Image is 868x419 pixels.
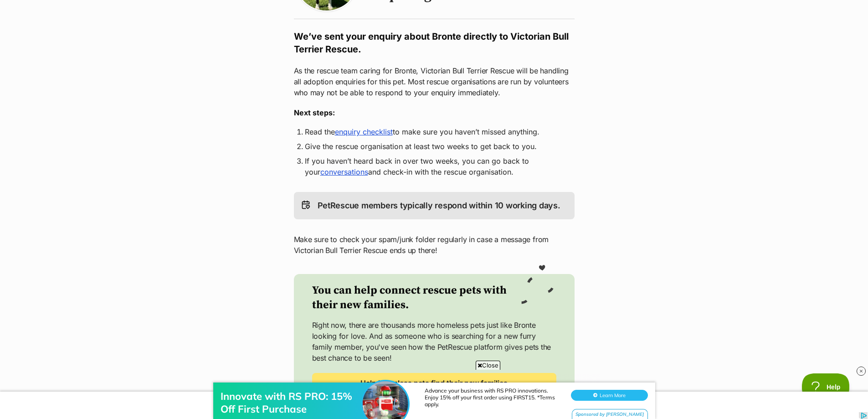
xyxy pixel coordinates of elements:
[305,141,564,152] li: Give the rescue organisation at least two weeks to get back to you.
[305,155,564,177] li: If you haven’t heard back in over two weeks, you can go back to your and check-in with the rescue...
[476,361,500,370] span: Close
[363,17,408,62] img: Innovate with RS PRO: 15% Off First Purchase
[294,65,575,98] p: As the rescue team caring for Bronte, Victorian Bull Terrier Rescue will be handling all adoption...
[294,107,575,118] h3: Next steps:
[305,126,564,137] li: Read the to make sure you haven’t missed anything.
[312,283,520,312] h2: You can help connect rescue pets with their new families.
[318,199,560,212] p: PetRescue members typically respond within 10 working days.
[294,30,575,56] h2: We’ve sent your enquiry about Bronte directly to Victorian Bull Terrier Rescue.
[425,23,561,43] div: Advance your business with RS PRO innovations. Enjoy 15% off your first order using FIRST15. *Ter...
[857,367,866,376] img: close_rtb.svg
[335,127,393,136] a: enquiry checklist
[312,320,556,363] p: Right now, there are thousands more homeless pets just like Bronte looking for love. And as someo...
[294,234,575,256] p: Make sure to check your spam/junk folder regularly in case a message from Victorian Bull Terrier ...
[572,45,648,56] div: Sponsored by [PERSON_NAME]
[571,26,648,36] button: Learn More
[320,167,368,176] a: conversations
[221,26,366,51] div: Innovate with RS PRO: 15% Off First Purchase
